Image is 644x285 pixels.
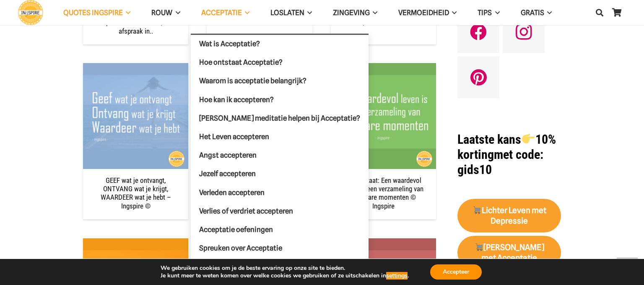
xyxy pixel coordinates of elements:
span: ROUW [151,8,172,17]
strong: [PERSON_NAME] met Acceptatie [474,243,544,263]
span: Wat is Acceptatie? [199,40,260,48]
span: GRATIS Menu [544,2,552,23]
a: AcceptatieAcceptatie Menu [191,2,260,24]
span: VERMOEIDHEID Menu [449,2,457,23]
a: ZingevingZingeving Menu [322,2,388,24]
a: Mooi citaat: Een waardevol leven is een verzameling van dankbare momenten © Ingspire [331,64,436,72]
a: 🛒[PERSON_NAME] met Acceptatie [457,236,561,269]
a: Zoeken [591,2,608,23]
img: 🛒 [475,243,483,251]
a: De kleine dingen? De kleine momenten? Deze zijn niet klein [331,239,436,248]
span: Top 10 boeken Acceptatie Menu [355,258,369,276]
span: TIPS [478,8,492,17]
span: Verlies of verdriet accepteren [199,207,293,215]
a: Pinterest [457,56,499,98]
a: 🛒Lichter Leven met Depressie [457,199,561,232]
span: Verleden accepteren [199,188,265,197]
span: [PERSON_NAME] meditatie helpen bij Acceptatie? [199,114,360,122]
p: Je kunt meer te weten komen over welke cookies we gebruiken of ze uitschakelen in . [161,272,409,280]
span: Acceptatie [201,8,242,17]
span: QUOTES INGSPIRE [63,8,123,17]
a: Angst accepteren [191,146,369,165]
span: Spreuken over Acceptatie [199,244,282,252]
span: Angst accepteren [199,151,257,159]
button: Accepteer [430,264,482,280]
strong: Lichter Leven met Depressie [473,206,546,226]
span: Zingeving [333,8,370,17]
span: Acceptatie Menu [242,2,249,23]
span: TIPS Menu [492,2,499,23]
a: Terug naar top [617,258,638,279]
a: GEEF wat je ontvangt, ONTVANG wat je krijgt, WAARDEER wat je hebt – Ingspire © [83,64,188,72]
span: Acceptatie oefeningen [199,225,273,234]
span: QUOTES INGSPIRE Menu [123,2,130,23]
span: Het Leven accepteren [199,132,269,141]
a: Facebook [457,11,499,53]
a: ROUWROUW Menu [141,2,190,24]
a: Mindfulness quote: Je hebt een afspraak met het leven, een afspraak in.. [92,10,180,35]
a: Jezelf accepteren [191,165,369,183]
a: Verlies of verdriet accepteren [191,202,369,220]
span: Waarom is acceptatie belangrijk? [199,77,306,85]
a: Verleden accepteren [191,183,369,202]
img: 👉 [522,132,535,145]
strong: Laatste kans 10% korting [457,132,556,162]
a: Acceptatie oefeningen [191,220,369,239]
a: Instagram [503,11,545,53]
a: Hoe ontstaat Acceptatie? [191,53,369,72]
a: QUOTES INGSPIREQUOTES INGSPIRE Menu [53,2,141,24]
a: Het Leven accepteren [191,127,369,146]
span: Jezelf accepteren [199,169,256,178]
a: Spreuken over Acceptatie [191,239,369,258]
img: Quote van Ingspire: GEEF wat je ontvangt, ONTVANG wat je krijgt, WAARDEER wat je hebt - spreuken ... [83,63,188,169]
span: GRATIS [521,8,544,17]
h1: met code: gids10 [457,132,561,177]
a: GEEF wat je ontvangt, ONTVANG wat je krijgt, WAARDEER wat je hebt – Ingspire © [101,176,171,210]
span: Loslaten Menu [304,2,312,23]
p: We gebruiken cookies om je de beste ervaring op onze site te bieden. [161,264,409,272]
a: LoslatenLoslaten Menu [260,2,322,24]
span: Loslaten [270,8,304,17]
span: ROUW Menu [172,2,180,23]
button: settings [386,272,408,280]
img: 🛒 [473,206,481,214]
span: Hoe ontstaat Acceptatie? [199,58,283,66]
a: TIPSTIPS Menu [467,2,510,24]
a: Citaat van Ingspire.nl © Hef je gezicht naar het licht en draai je hart met de zon mee [83,239,188,248]
a: [PERSON_NAME] meditatie helpen bij Acceptatie? [191,109,369,127]
a: Hoe kan ik accepteren? [191,90,369,109]
a: Mooi citaat: Een waardevol leven is een verzameling van dankbare momenten © Ingspire [344,176,423,210]
a: GRATISGRATIS Menu [510,2,562,24]
span: VERMOEIDHEID [398,8,449,17]
a: VERMOEIDHEIDVERMOEIDHEID Menu [388,2,467,24]
a: Waarom is acceptatie belangrijk? [191,72,369,90]
span: Zingeving Menu [370,2,377,23]
span: Hoe kan ik accepteren? [199,95,274,104]
a: Top 10 boeken AcceptatieTop 10 boeken Acceptatie Menu [191,258,369,276]
a: Wat is Acceptatie? [191,35,369,53]
img: Een waardevol leven is een verzameling van dankbare momenten - spreuk door Ingspire © [331,63,436,169]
